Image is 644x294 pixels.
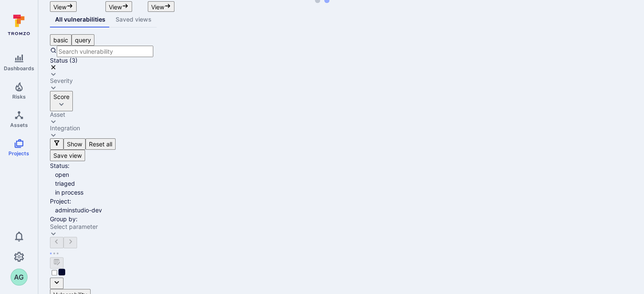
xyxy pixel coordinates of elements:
button: query [72,34,94,46]
button: AG [11,269,28,286]
input: Search vulnerability [57,46,153,57]
a: View [105,3,132,11]
button: Expand dropdown [50,84,57,91]
span: Dashboards [4,65,34,71]
span: Project : [50,198,71,205]
button: View [148,1,174,12]
button: basic [50,34,72,46]
button: Select parameter [50,223,632,230]
button: Clear selection [50,64,57,71]
div: Ambika Golla Thimmaiah [11,269,28,286]
button: Severity [50,77,632,84]
span: Select all rows [50,269,65,277]
span: adminstudio-dev [50,206,107,214]
button: View [50,1,77,12]
div: Severity [50,77,73,84]
button: Show [64,138,86,150]
a: View [50,3,77,11]
span: Group by: [50,215,77,223]
div: grouping parameters [50,223,632,237]
span: Assets [10,122,28,128]
span: open [50,171,74,178]
button: Manage columns [50,257,64,269]
button: Expand dropdown [50,132,57,138]
span: Risks [12,93,26,100]
button: Status(3) [50,57,632,64]
div: All vulnerabilities [55,15,105,24]
div: Saved views [116,15,152,24]
button: Filters [50,138,64,150]
div: Select parameter [50,223,98,230]
button: Reset all [86,138,116,150]
button: Save view [50,150,85,161]
span: in process [50,189,88,196]
div: Score [53,92,69,101]
button: Expand dropdown [50,118,57,125]
div: Asset [50,111,65,118]
div: Manage columns [50,257,632,269]
div: Status [50,57,68,64]
a: View [148,3,174,11]
button: Asset [50,111,632,118]
button: View [105,1,132,12]
div: assets tabs [50,12,632,27]
span: Projects [8,150,29,157]
input: Select all rows [52,270,57,275]
div: Integration [50,125,80,132]
button: Go to the previous page [50,237,64,248]
span: Status : [50,162,69,169]
button: Score [50,91,73,111]
span: triaged [50,180,80,187]
img: Loading... [50,253,58,254]
button: Integration [50,125,632,132]
div: ( 3 ) [50,57,632,64]
button: Expand dropdown [50,230,57,237]
button: Go to the next page [64,237,77,248]
button: Expand dropdown [50,71,57,77]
